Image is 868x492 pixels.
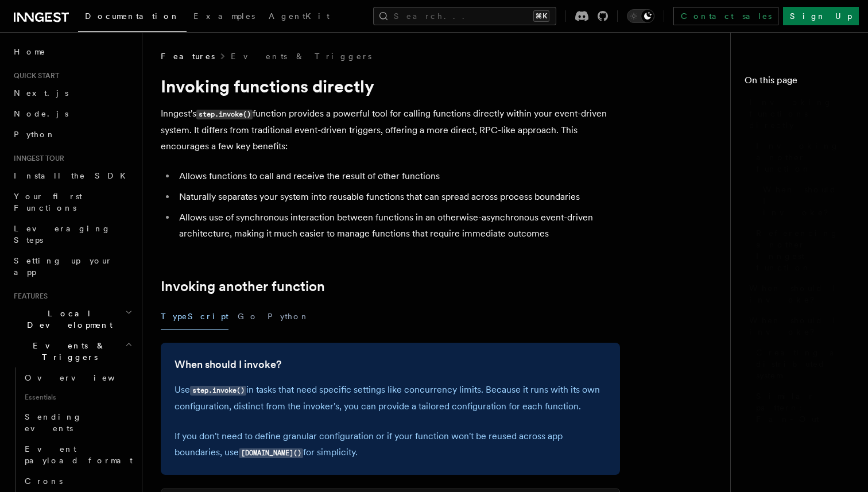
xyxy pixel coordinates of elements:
[763,184,854,218] span: When should I invoke?
[745,278,854,310] a: When should I invoke?
[25,373,143,382] span: Overview
[9,83,135,103] a: Next.js
[14,46,46,57] span: Home
[25,412,82,433] span: Sending events
[9,340,125,363] span: Events & Triggers
[161,76,620,96] h1: Invoking functions directly
[25,476,63,486] span: Crons
[9,71,59,80] span: Quick start
[269,11,330,21] span: AgentKit
[751,342,854,386] a: Creating a distributed system
[176,189,620,205] li: Naturally separates your system into reusable functions that can spread across process boundaries
[9,186,135,218] a: Your first Functions
[9,292,48,301] span: Features
[25,444,133,465] span: Event payload format
[175,382,606,414] p: Use in tasks that need specific settings like concurrency limits. Because it runs with its own co...
[14,171,133,180] span: Install the SDK
[20,439,135,471] a: Event payload format
[262,3,336,31] a: AgentKit
[783,7,859,25] a: Sign Up
[268,304,309,330] button: Python
[9,250,135,282] a: Setting up your app
[176,168,620,184] li: Allows functions to call and receive the result of other functions
[756,347,854,381] span: Creating a distributed system
[161,278,325,295] a: Invoking another function
[161,106,620,154] p: Inngest's function provides a powerful tool for calling functions directly within your event-driv...
[745,92,854,135] a: Invoking functions directly
[14,88,68,98] span: Next.js
[9,218,135,250] a: Leveraging Steps
[9,308,125,331] span: Local Development
[20,471,135,491] a: Crons
[9,41,135,62] a: Home
[175,428,606,461] p: If you don't need to define granular configuration or if your function won't be reused across app...
[749,96,854,131] span: Invoking functions directly
[14,109,68,118] span: Node.js
[231,51,371,62] a: Events & Triggers
[373,7,556,25] button: Search...⌘K
[14,192,82,212] span: Your first Functions
[756,227,854,273] span: Referencing another Inngest function
[9,165,135,186] a: Install the SDK
[749,315,854,338] span: When should I invoke?
[9,335,135,367] button: Events & Triggers
[533,10,549,22] kbd: ⌘K
[175,357,281,373] a: When should I invoke?
[14,130,56,139] span: Python
[193,11,255,21] span: Examples
[758,179,854,223] a: When should I invoke?
[239,448,303,458] code: [DOMAIN_NAME]()
[20,367,135,388] a: Overview
[14,256,113,277] span: Setting up your app
[14,224,111,245] span: Leveraging Steps
[190,386,246,396] code: step.invoke()
[756,140,854,175] span: Invoking another function
[9,154,64,163] span: Inngest tour
[20,406,135,439] a: Sending events
[756,390,854,425] span: Similar pattern: Fan-Out
[745,73,854,92] h4: On this page
[9,303,135,335] button: Local Development
[196,110,253,119] code: step.invoke()
[9,103,135,124] a: Node.js
[749,282,854,305] span: When should I invoke?
[751,223,854,278] a: Referencing another Inngest function
[161,304,228,330] button: TypeScript
[176,210,620,242] li: Allows use of synchronous interaction between functions in an otherwise-asynchronous event-driven...
[85,11,180,21] span: Documentation
[9,124,135,145] a: Python
[20,388,135,406] span: Essentials
[751,386,854,429] a: Similar pattern: Fan-Out
[187,3,262,31] a: Examples
[673,7,778,25] a: Contact sales
[745,310,854,342] a: When should I invoke?
[751,135,854,179] a: Invoking another function
[78,3,187,32] a: Documentation
[238,304,258,330] button: Go
[627,9,654,23] button: Toggle dark mode
[161,51,215,62] span: Features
